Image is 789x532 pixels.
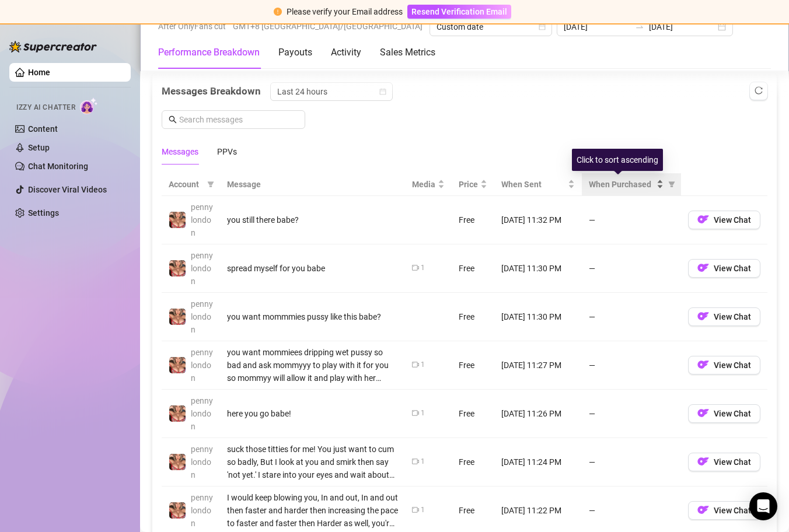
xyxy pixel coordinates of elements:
[227,262,398,275] div: spread myself for you babe
[582,244,681,293] td: —
[452,293,494,341] td: Free
[169,178,203,191] span: Account
[582,390,681,438] td: —
[755,86,763,94] span: reload
[666,176,678,193] span: filter
[227,443,398,481] div: suck those titties for me! You just want to cum so badly, But I look at you and smirk then say 'n...
[582,173,681,196] th: When Purchased
[287,5,403,18] div: Please verify your Email address
[697,504,709,516] img: OF
[582,341,681,390] td: —
[162,145,198,158] div: Messages
[494,293,582,341] td: [DATE] 11:30 PM
[688,453,760,471] button: OFView Chat
[421,359,425,370] div: 1
[412,458,419,465] span: video-camera
[688,411,760,421] a: OFView Chat
[191,299,213,334] span: pennylondon
[169,454,186,470] img: pennylondon
[688,211,760,229] button: OFView Chat
[331,45,361,60] div: Activity
[635,22,644,32] span: swap-right
[452,196,494,244] td: Free
[697,262,709,274] img: OF
[688,307,760,326] button: OFView Chat
[191,348,213,383] span: pennylondon
[668,181,675,188] span: filter
[635,22,644,32] span: to
[379,88,386,95] span: calendar
[688,266,760,275] a: OFView Chat
[227,346,398,384] div: you want mommiees dripping wet pussy so bad and ask mommyyy to play with it for you so mommyy wil...
[688,314,760,324] a: OFView Chat
[688,460,760,469] a: OFView Chat
[158,17,226,35] span: After OnlyFans cut
[452,438,494,487] td: Free
[217,145,237,158] div: PPVs
[191,202,213,237] span: pennylondon
[169,405,186,422] img: pennylondon
[572,149,663,171] div: Click to sort ascending
[412,506,419,513] span: video-camera
[274,8,282,16] span: exclamation-circle
[28,124,58,134] a: Content
[452,341,494,390] td: Free
[494,390,582,438] td: [DATE] 11:26 PM
[220,173,405,196] th: Message
[205,176,217,193] span: filter
[169,116,177,124] span: search
[697,359,709,370] img: OF
[714,506,751,515] span: View Chat
[494,196,582,244] td: [DATE] 11:32 PM
[227,407,398,420] div: here you go babe!
[697,310,709,322] img: OF
[437,18,545,36] span: Custom date
[564,20,630,33] input: Start date
[688,218,760,227] a: OFView Chat
[179,113,298,126] input: Search messages
[191,493,213,528] span: pennylondon
[80,97,98,114] img: AI Chatter
[158,45,260,60] div: Performance Breakdown
[688,363,760,372] a: OFView Chat
[421,456,425,467] div: 1
[421,262,425,274] div: 1
[582,293,681,341] td: —
[169,309,186,325] img: pennylondon
[9,41,97,52] img: logo-BBDzfeDw.svg
[233,17,423,35] span: GMT+8 [GEOGRAPHIC_DATA]/[GEOGRAPHIC_DATA]
[714,215,751,225] span: View Chat
[227,213,398,226] div: you still there babe?
[412,264,419,271] span: video-camera
[169,357,186,373] img: pennylondon
[191,444,213,480] span: pennylondon
[452,244,494,293] td: Free
[589,178,654,191] span: When Purchased
[412,361,419,368] span: video-camera
[169,502,186,519] img: pennylondon
[421,408,425,419] div: 1
[714,360,751,370] span: View Chat
[227,491,398,530] div: I would keep blowing you, In and out, In and out then faster and harder then increasing the pace ...
[28,68,50,77] a: Home
[191,396,213,431] span: pennylondon
[688,404,760,423] button: OFView Chat
[697,213,709,225] img: OF
[452,390,494,438] td: Free
[169,212,186,228] img: pennylondon
[405,173,452,196] th: Media
[277,83,386,100] span: Last 24 hours
[649,20,715,33] input: End date
[697,407,709,419] img: OF
[207,181,214,188] span: filter
[714,264,751,273] span: View Chat
[16,102,75,113] span: Izzy AI Chatter
[749,492,777,520] div: Open Intercom Messenger
[380,45,435,60] div: Sales Metrics
[494,341,582,390] td: [DATE] 11:27 PM
[191,251,213,286] span: pennylondon
[688,508,760,517] a: OFView Chat
[412,409,419,416] span: video-camera
[688,259,760,278] button: OFView Chat
[162,82,767,101] div: Messages Breakdown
